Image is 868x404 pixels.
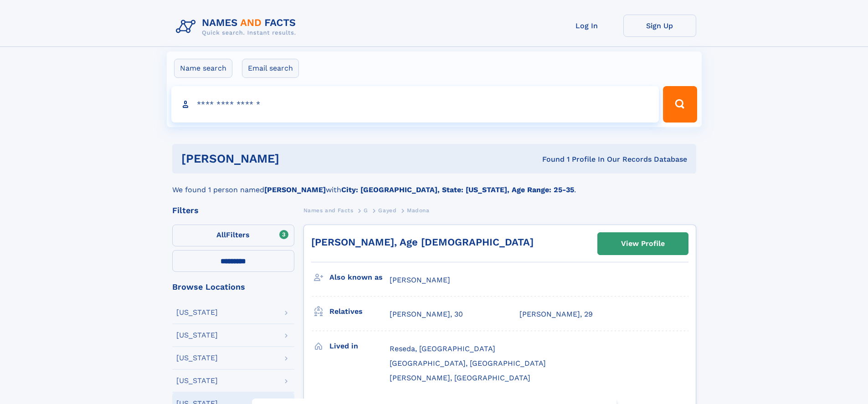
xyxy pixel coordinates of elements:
label: Email search [242,59,299,78]
span: Madona [407,207,430,214]
span: G [364,207,368,214]
a: [PERSON_NAME], 30 [390,309,463,319]
div: [US_STATE] [176,354,218,362]
b: [PERSON_NAME] [264,185,326,194]
a: View Profile [598,233,688,255]
h3: Also known as [329,270,390,285]
a: Log In [550,15,623,37]
div: [US_STATE] [176,309,218,316]
a: Gayed [378,205,396,216]
div: We found 1 person named with . [172,174,696,195]
button: Search Button [663,86,697,123]
a: [PERSON_NAME], Age [DEMOGRAPHIC_DATA] [311,236,534,248]
h3: Lived in [329,338,390,354]
div: Filters [172,206,294,215]
input: search input [171,86,659,123]
h3: Relatives [329,304,390,319]
div: [US_STATE] [176,377,218,384]
h1: [PERSON_NAME] [181,153,411,164]
img: Logo Names and Facts [172,15,303,39]
span: Gayed [378,207,396,214]
div: Browse Locations [172,283,294,291]
div: View Profile [621,233,665,254]
span: [PERSON_NAME] [390,276,450,284]
label: Name search [174,59,232,78]
a: [PERSON_NAME], 29 [519,309,593,319]
div: [US_STATE] [176,332,218,339]
a: Names and Facts [303,205,354,216]
span: [PERSON_NAME], [GEOGRAPHIC_DATA] [390,373,530,382]
a: Sign Up [623,15,696,37]
b: City: [GEOGRAPHIC_DATA], State: [US_STATE], Age Range: 25-35 [341,185,574,194]
span: [GEOGRAPHIC_DATA], [GEOGRAPHIC_DATA] [390,359,546,368]
span: Reseda, [GEOGRAPHIC_DATA] [390,344,495,353]
div: Found 1 Profile In Our Records Database [411,154,687,164]
label: Filters [172,225,294,246]
a: G [364,205,368,216]
span: All [216,230,226,239]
